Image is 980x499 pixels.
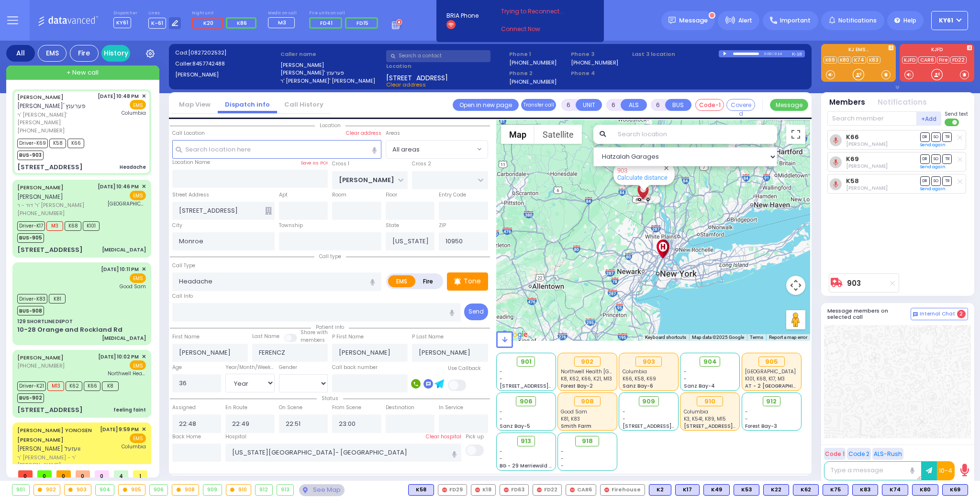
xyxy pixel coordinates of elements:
span: All areas [386,140,488,158]
span: EMS [130,273,146,283]
button: Close [662,163,671,173]
a: CAR6 [918,56,936,64]
span: - [623,408,625,415]
div: 129 SHORTLINE DEPOT [17,318,73,325]
span: [STREET_ADDRESS] [386,73,448,81]
a: Send again [920,164,946,170]
a: Open this area in Google Maps (opens a new window) [499,328,530,341]
button: Message [770,99,808,111]
div: 905 [119,485,145,495]
span: K8, K62, K66, K21, M13 [561,375,612,382]
h5: Message members on selected call [827,308,911,320]
div: BLS [882,484,908,496]
a: K80 [838,56,851,64]
span: K86 [237,19,247,27]
span: Location [315,122,345,129]
span: BUS-902 [17,393,44,403]
a: [PERSON_NAME] [17,354,64,361]
span: [PERSON_NAME] [17,193,63,201]
label: Gender [279,364,297,371]
span: K68 [65,221,81,231]
div: 908 [574,396,601,407]
div: BLS [912,484,938,496]
label: Turn off text [945,118,960,127]
div: 913 [277,485,294,495]
div: 906 [150,485,168,495]
span: Columbia [623,368,647,375]
span: KY61 [113,17,131,28]
div: K-18 [792,50,805,57]
label: Lines [148,11,181,16]
span: [PHONE_NUMBER] [17,209,65,217]
div: EMS [38,45,67,62]
div: [STREET_ADDRESS] [17,163,83,172]
input: Search hospital [225,444,461,462]
span: Yoel Mayer Goldberger [846,163,888,170]
span: [PHONE_NUMBER] [17,362,65,369]
img: red-radio-icon.svg [570,488,575,492]
span: TR [942,154,952,163]
a: K83 [867,56,880,64]
span: AT - 2 [GEOGRAPHIC_DATA] [745,382,816,390]
button: 10-4 [937,461,955,480]
label: Caller: [175,60,278,68]
label: Call Info [172,293,193,300]
button: KY61 [931,11,968,30]
a: K66 [846,133,859,141]
label: Hospital [225,433,246,441]
label: Last 3 location [632,50,719,58]
div: 908 [172,485,199,495]
span: Other building occupants [265,207,272,215]
span: - [500,368,502,375]
a: K69 [846,155,859,163]
a: History [101,45,130,62]
span: Driver-K69 [17,139,48,148]
label: Township [279,222,303,229]
a: Dispatch info [218,100,277,109]
label: [PERSON_NAME]' פערענץ [280,69,383,77]
a: K69 [824,56,837,64]
label: Medic on call [268,11,298,16]
span: Northwell Health Lenox Hill [561,368,654,375]
span: 0 [37,470,52,477]
span: FD41 [320,19,333,27]
div: 912 [256,485,272,495]
span: Mount Sinai [108,200,146,207]
button: Show satellite imagery [535,125,582,144]
span: Clear address [386,81,426,88]
label: [PERSON_NAME] [175,71,278,79]
div: 0:00 [764,48,772,59]
a: KJFD [902,56,917,64]
span: KY61 [939,16,953,25]
a: K74 [852,56,866,64]
label: Back Home [172,433,201,441]
button: ALS-Rush [872,448,903,460]
span: K20 [203,19,213,27]
span: [PERSON_NAME]' פערענץ [17,102,86,110]
span: All areas [386,141,475,158]
span: 901 [521,357,532,367]
div: 905 [758,357,785,367]
button: Toggle fullscreen view [786,125,805,144]
span: Avrumi Warfman [846,141,888,148]
small: Share with [301,329,328,336]
label: Areas [386,130,400,137]
span: Patient info [311,324,349,331]
img: red-radio-icon.svg [537,488,542,492]
span: 909 [642,397,655,406]
label: Assigned [172,404,196,412]
div: [MEDICAL_DATA] [102,335,146,342]
div: 902 [574,357,601,367]
span: ר' [PERSON_NAME]' [PERSON_NAME] [17,111,94,127]
div: 904 [96,485,114,495]
span: SO [931,154,941,163]
span: - [623,415,625,423]
a: [PERSON_NAME] [17,93,64,101]
span: Important [780,16,811,25]
span: Northwell Health Lenox Hill [108,370,146,377]
span: DR [920,132,930,141]
span: Driver-K17 [17,221,45,231]
span: Help [903,16,916,25]
span: BRIA Phone [446,11,479,20]
a: K58 [846,177,859,184]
